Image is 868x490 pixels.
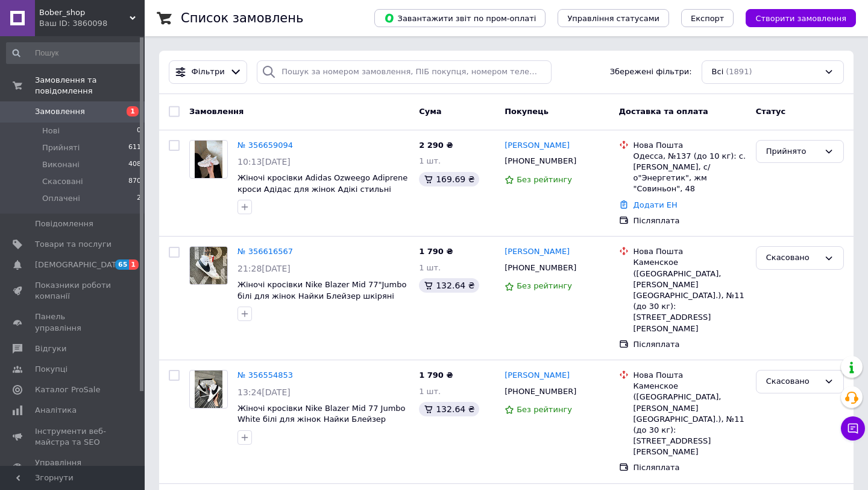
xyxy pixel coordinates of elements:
[35,218,93,229] span: Повідомлення
[35,364,68,375] span: Покупці
[189,370,228,409] a: Фото товару
[127,106,139,116] span: 1
[746,9,856,27] button: Створити замовлення
[619,107,708,116] span: Доставка та оплата
[237,371,293,380] a: № 356554853
[712,66,724,78] span: Всі
[419,263,441,272] span: 1 шт.
[35,239,112,250] span: Товари та послуги
[634,462,746,473] div: Післяплата
[756,107,786,116] span: Статус
[237,141,293,150] a: № 356659094
[39,18,145,29] div: Ваш ID: 3860098
[558,9,669,27] button: Управління статусами
[237,387,291,397] span: 13:24[DATE]
[374,9,546,27] button: Завантажити звіт по пром-оплаті
[384,13,536,24] span: Завантажити звіт по пром-оплаті
[419,278,479,293] div: 132.64 ₴
[115,259,129,270] span: 65
[237,157,291,167] span: 10:13[DATE]
[42,142,80,153] span: Прийняті
[634,381,746,457] div: Каменское ([GEOGRAPHIC_DATA], [PERSON_NAME][GEOGRAPHIC_DATA].), №11 (до 30 кг): [STREET_ADDRESS][...
[691,14,725,23] span: Експорт
[419,247,453,256] span: 1 790 ₴
[726,67,752,76] span: (1891)
[766,252,819,264] div: Скасовано
[189,107,244,116] span: Замовлення
[35,457,112,479] span: Управління сайтом
[35,405,77,416] span: Аналітика
[841,416,865,441] button: Чат з покупцем
[634,140,746,151] div: Нова Пошта
[237,264,291,273] span: 21:28[DATE]
[419,402,479,416] div: 132.64 ₴
[35,280,112,302] span: Показники роботи компанії
[755,14,846,23] span: Створити замовлення
[419,172,479,186] div: 169.69 ₴
[35,259,124,270] span: [DEMOGRAPHIC_DATA]
[189,246,228,285] a: Фото товару
[137,193,141,204] span: 2
[181,11,303,25] h1: Список замовлень
[42,126,60,136] span: Нові
[190,247,227,284] img: Фото товару
[35,311,112,333] span: Панель управління
[39,7,130,18] span: Bober_shop
[502,260,579,276] div: [PHONE_NUMBER]
[192,66,225,78] span: Фільтри
[634,151,746,195] div: Одесса, №137 (до 10 кг): с. [PERSON_NAME], с/о"Энергетик", жм "Совиньон", 48
[35,106,85,117] span: Замовлення
[419,107,441,116] span: Cума
[505,140,570,151] a: [PERSON_NAME]
[137,126,141,136] span: 0
[42,159,80,170] span: Виконані
[129,259,139,270] span: 1
[634,215,746,226] div: Післяплата
[502,384,579,399] div: [PHONE_NUMBER]
[505,107,549,116] span: Покупець
[634,200,678,209] a: Додати ЕН
[634,257,746,334] div: Каменское ([GEOGRAPHIC_DATA], [PERSON_NAME][GEOGRAPHIC_DATA].), №11 (до 30 кг): [STREET_ADDRESS][...
[502,153,579,169] div: [PHONE_NUMBER]
[35,75,145,97] span: Замовлення та повідомлення
[766,375,819,388] div: Скасовано
[237,280,406,311] a: Жіночі кросівки Nike Blazer Mid 77"Jumbo білі для жінок Найки Блейзер шкіряні зручні повсякденні
[35,343,66,354] span: Відгуки
[766,145,819,158] div: Прийнято
[634,246,746,257] div: Нова Пошта
[128,159,141,170] span: 408
[419,371,453,380] span: 1 790 ₴
[610,66,692,78] span: Збережені фільтри:
[237,404,406,435] a: Жіночі кросівки Nike Blazer Mid 77 Jumbo White білі для жінок Найки Блейзер зручні шкіряні повсяк...
[237,173,407,205] a: Жіночі кросівки Adidas Ozweego Adiprene кроси Адідас для жінок Адікі стильні зручні повсякденні ш...
[634,339,746,350] div: Післяплата
[35,384,100,395] span: Каталог ProSale
[419,156,441,165] span: 1 шт.
[195,371,223,408] img: Фото товару
[128,142,141,153] span: 611
[42,176,83,187] span: Скасовані
[6,42,142,64] input: Пошук
[35,426,112,448] span: Інструменти веб-майстра та SEO
[128,176,141,187] span: 870
[634,370,746,381] div: Нова Пошта
[505,370,570,381] a: [PERSON_NAME]
[237,247,293,256] a: № 356616567
[517,281,572,290] span: Без рейтингу
[195,141,223,178] img: Фото товару
[257,60,552,84] input: Пошук за номером замовлення, ПІБ покупця, номером телефону, Email, номером накладної
[567,14,659,23] span: Управління статусами
[734,13,856,22] a: Створити замовлення
[419,141,453,150] span: 2 290 ₴
[189,140,228,179] a: Фото товару
[681,9,734,27] button: Експорт
[505,246,570,258] a: [PERSON_NAME]
[517,405,572,414] span: Без рейтингу
[42,193,80,204] span: Оплачені
[517,175,572,184] span: Без рейтингу
[419,387,441,396] span: 1 шт.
